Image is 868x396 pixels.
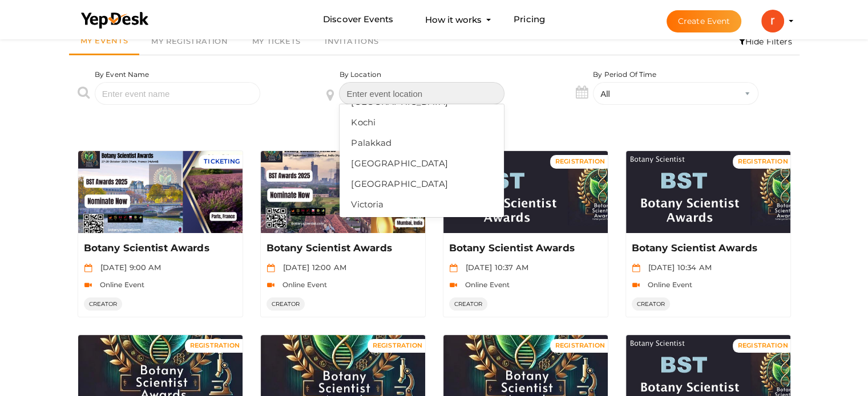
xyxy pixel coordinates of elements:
label: By Event Name [95,70,150,79]
img: ACg8ocKlt2MzV08jhWGz6zRJfK0Kr_dLivhG9Rsc0PJn53pk8-qHaQ=s100 [761,10,784,32]
a: My Events [69,28,140,55]
img: video-icon.svg [632,281,640,289]
p: Botany Scientist Awards [84,242,234,255]
p: Botany Scientist Awards [267,242,417,255]
li: Hide Filters [732,28,800,55]
span: CREATOR [84,297,123,311]
div: [GEOGRAPHIC_DATA] [351,175,492,193]
span: [DATE] 10:34 AM [643,263,712,272]
img: calendar.svg [267,264,275,272]
span: Online Event [459,280,510,289]
div: Palakkad [351,134,492,152]
div: Victoria [351,196,492,213]
span: CREATOR [632,297,671,311]
img: video-icon.svg [84,281,92,289]
a: Kochi [340,112,504,133]
span: CREATOR [449,297,488,311]
span: [DATE] 10:37 AM [460,263,528,272]
span: Online Event [94,280,145,289]
button: How it works [422,9,485,30]
input: Enter event name [95,82,260,105]
div: [GEOGRAPHIC_DATA] [351,155,492,172]
span: My Registration [151,36,228,46]
span: [DATE] 12:00 AM [277,263,346,272]
a: Discover Events [323,9,393,30]
a: [GEOGRAPHIC_DATA] [340,153,504,174]
span: [DATE] 9:00 AM [95,263,162,272]
p: Botany Scientist Awards [632,242,782,255]
span: Online Event [277,280,328,289]
input: Select box [339,82,504,105]
img: calendar.svg [632,264,640,272]
span: Online Event [642,280,693,289]
span: Invitations [325,36,379,46]
p: Botany Scientist Awards [449,242,599,255]
a: My Registration [139,28,240,55]
a: Invitations [313,28,391,55]
img: calendar.svg [449,264,458,272]
img: video-icon.svg [267,281,275,289]
img: video-icon.svg [449,281,458,289]
span: My Tickets [252,36,301,46]
a: Palakkad [340,133,504,153]
img: calendar.svg [84,264,92,272]
button: Create Event [667,10,742,32]
a: Pricing [514,9,545,30]
a: Victoria [340,194,504,215]
label: By Period Of Time [593,70,656,79]
a: My Tickets [240,28,313,55]
label: By Location [339,70,381,79]
a: [GEOGRAPHIC_DATA] [340,174,504,194]
div: Kochi [351,114,492,131]
span: CREATOR [267,297,305,311]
